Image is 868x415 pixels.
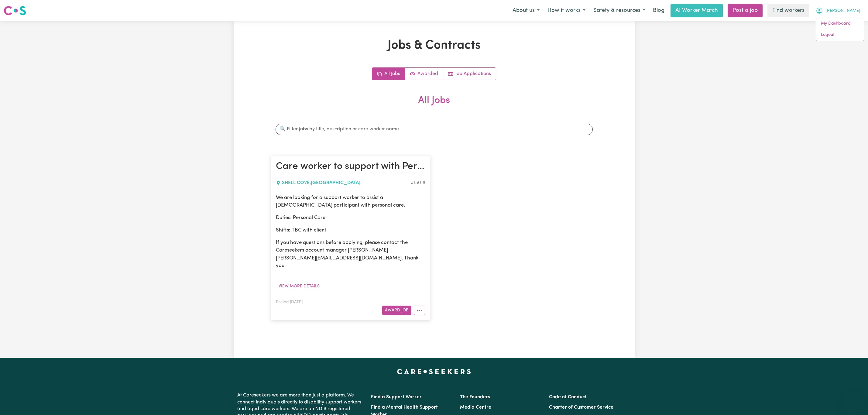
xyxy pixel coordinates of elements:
a: Charter of Customer Service [549,405,613,410]
span: [PERSON_NAME] [825,8,860,14]
a: All jobs [372,68,405,80]
a: Post a job [728,4,763,17]
button: View more details [276,282,322,291]
h2: Care worker to support with Personal Care in Shell Cove [276,161,425,173]
button: More options [414,306,425,315]
button: My Account [812,4,864,17]
a: Job applications [443,68,496,80]
a: Media Centre [460,405,491,410]
p: If you have questions before applying, please contact the Careseekers account manager [PERSON_NAM... [276,239,425,270]
p: We are looking for a support worker to assist a [DEMOGRAPHIC_DATA] participant with personal care. [276,194,425,209]
h2: All Jobs [271,95,598,116]
a: Blog [649,4,668,17]
a: The Founders [460,395,490,400]
a: Code of Conduct [549,395,587,400]
div: SHELL COVE , [GEOGRAPHIC_DATA] [276,179,411,187]
a: AI Worker Match [671,4,723,17]
a: My Dashboard [816,18,864,29]
h1: Jobs & Contracts [271,38,598,53]
a: Active jobs [405,68,443,80]
a: Logout [816,29,864,41]
div: Job ID #15018 [411,179,425,187]
button: How it works [544,4,589,17]
input: 🔍 Filter jobs by title, description or care worker name [276,123,593,135]
a: Careseekers logo [4,4,26,18]
img: Careseekers logo [4,5,26,16]
p: Shifts: TBC with client [276,226,425,234]
div: My Account [816,18,864,41]
button: Safety & resources [589,4,649,17]
button: About us [509,4,544,17]
a: Careseekers home page [397,369,471,374]
a: Find workers [767,4,809,17]
a: Find a Support Worker [371,395,422,400]
iframe: Button to launch messaging window, conversation in progress [844,391,863,410]
span: Posted: [DATE] [276,300,303,304]
p: Duties: Personal Care [276,214,425,221]
button: Award Job [382,306,411,315]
